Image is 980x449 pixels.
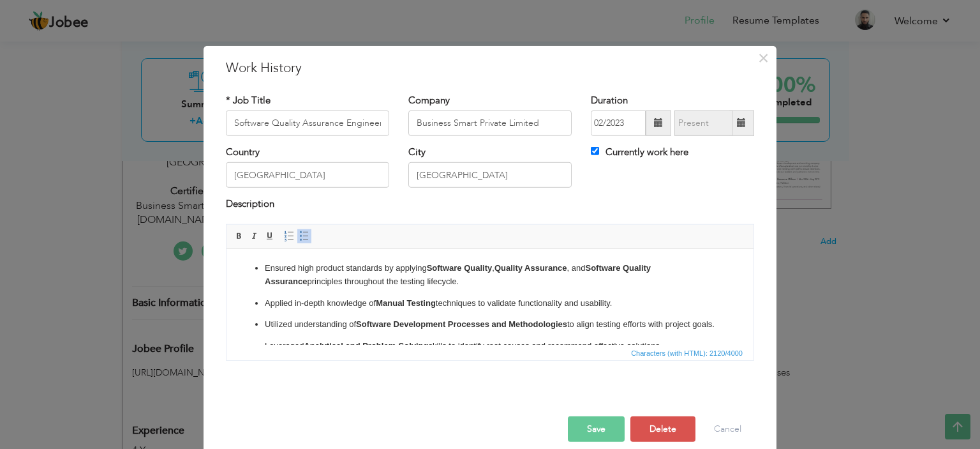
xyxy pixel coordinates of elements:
button: Close [753,47,773,68]
span: × [758,46,769,69]
div: Statistics [628,347,746,359]
label: Duration [591,93,628,107]
label: Currently work here [591,146,688,159]
p: Leveraged skills to identify root causes and recommend effective solutions. [38,91,489,104]
a: Underline [263,229,277,243]
label: Company [408,93,450,107]
a: Insert/Remove Bulleted List [297,229,311,243]
strong: Analytical and Problem-Solving [77,92,202,102]
a: Insert/Remove Numbered List [282,229,296,243]
a: Bold [232,229,246,243]
button: Save [568,416,625,442]
iframe: Rich Text Editor, workEditor [226,249,754,345]
label: * Job Title [226,93,271,107]
h3: Work History [226,58,754,77]
input: Currently work here [591,147,599,155]
label: Description [226,197,274,211]
input: Present [674,110,732,136]
button: Cancel [701,416,754,442]
label: Country [226,146,260,159]
input: From [591,110,646,136]
a: Italic [248,229,262,243]
span: Characters (with HTML): 2120/4000 [628,347,745,359]
label: City [408,146,426,159]
button: Delete [630,416,695,442]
